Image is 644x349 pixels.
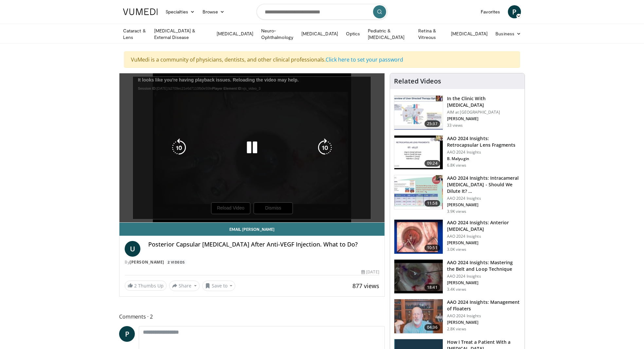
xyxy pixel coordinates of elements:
p: B. Malyugin [447,156,521,161]
img: 22a3a3a3-03de-4b31-bd81-a17540334f4a.150x105_q85_crop-smart_upscale.jpg [394,260,443,294]
span: 10:51 [424,245,440,251]
p: AIM at [GEOGRAPHIC_DATA] [447,110,521,115]
a: U [125,241,140,257]
a: Business [492,27,525,40]
span: 04:36 [424,324,440,331]
a: 2 Videos [165,259,187,265]
span: 2 [134,283,137,289]
img: 01f52a5c-6a53-4eb2-8a1d-dad0d168ea80.150x105_q85_crop-smart_upscale.jpg [394,136,443,170]
a: Neuro-Ophthalmology [257,28,297,41]
a: Email [PERSON_NAME] [119,223,385,236]
h3: AAO 2024 Insights: Management of Floaters [447,299,521,312]
a: 2 Thumbs Up [125,281,167,291]
a: Click here to set your password [326,56,403,63]
a: 18:41 AAO 2024 Insights: Mastering the Belt and Loop Technique AAO 2024 Insights [PERSON_NAME] 3.... [394,259,521,294]
a: Cataract & Lens [119,28,150,41]
input: Search topics, interventions [257,4,387,20]
div: By [125,259,379,265]
h3: AAO 2024 Insights: Mastering the Belt and Loop Technique [447,259,521,272]
p: 3.4K views [447,287,466,292]
p: AAO 2024 Insights [447,274,521,279]
p: [PERSON_NAME] [447,280,521,285]
p: [PERSON_NAME] [447,116,521,121]
h4: Related Videos [394,77,441,85]
p: [PERSON_NAME] [447,320,521,325]
span: 09:24 [424,160,440,167]
a: Pediatric & [MEDICAL_DATA] [364,28,414,41]
a: 04:36 AAO 2024 Insights: Management of Floaters AAO 2024 Insights [PERSON_NAME] 2.8K views [394,299,521,334]
a: [PERSON_NAME] [130,259,164,265]
a: P [508,5,521,18]
p: 3.9K views [447,209,466,214]
a: 25:37 In the Clinic With [MEDICAL_DATA] AIM at [GEOGRAPHIC_DATA] [PERSON_NAME] 33 views [394,95,521,130]
a: Retina & Vitreous [414,28,447,41]
a: P [119,326,135,342]
a: Favorites [477,5,504,18]
p: 3.0K views [447,247,466,252]
a: [MEDICAL_DATA] [447,27,492,40]
span: 11:58 [424,200,440,207]
h4: Posterior Capsular [MEDICAL_DATA] After Anti-VEGF Injection. What to Do? [148,241,379,248]
button: Save to [202,281,236,291]
p: 2.8K views [447,326,466,332]
a: 10:51 AAO 2024 Insights: Anterior [MEDICAL_DATA] AAO 2024 Insights [PERSON_NAME] 3.0K views [394,219,521,254]
a: Browse [199,5,229,18]
img: 79b7ca61-ab04-43f8-89ee-10b6a48a0462.150x105_q85_crop-smart_upscale.jpg [394,96,443,130]
a: Optics [342,27,364,40]
p: [PERSON_NAME] [447,202,521,208]
span: Comments 2 [119,312,385,321]
video-js: Video Player [119,73,385,223]
span: 25:37 [424,120,440,127]
p: AAO 2024 Insights [447,313,521,319]
img: fd942f01-32bb-45af-b226-b96b538a46e6.150x105_q85_crop-smart_upscale.jpg [394,220,443,254]
p: AAO 2024 Insights [447,234,521,239]
span: 18:41 [424,284,440,291]
p: [PERSON_NAME] [447,240,521,246]
img: 8e655e61-78ac-4b3e-a4e7-f43113671c25.150x105_q85_crop-smart_upscale.jpg [394,299,443,333]
img: VuMedi Logo [123,9,158,15]
a: 09:24 AAO 2024 Insights: Retrocapsular Lens Fragments AAO 2024 Insights B. Malyugin 6.8K views [394,135,521,170]
button: Share [169,281,200,291]
p: AAO 2024 Insights [447,150,521,155]
div: VuMedi is a community of physicians, dentists, and other clinical professionals. [124,51,520,68]
a: [MEDICAL_DATA] [213,27,257,40]
span: 877 views [352,282,379,290]
a: [MEDICAL_DATA] [297,27,342,40]
h3: AAO 2024 Insights: Intracameral [MEDICAL_DATA] - Should We Dilute It? … [447,175,521,194]
a: [MEDICAL_DATA] & External Disease [150,28,213,41]
p: 6.8K views [447,163,466,168]
a: 11:58 AAO 2024 Insights: Intracameral [MEDICAL_DATA] - Should We Dilute It? … AAO 2024 Insights [... [394,175,521,214]
p: AAO 2024 Insights [447,196,521,201]
h3: In the Clinic With [MEDICAL_DATA] [447,95,521,108]
h3: AAO 2024 Insights: Retrocapsular Lens Fragments [447,135,521,148]
a: Specialties [162,5,199,18]
p: 33 views [447,123,463,128]
div: [DATE] [361,269,379,275]
h3: AAO 2024 Insights: Anterior [MEDICAL_DATA] [447,219,521,232]
img: de733f49-b136-4bdc-9e00-4021288efeb7.150x105_q85_crop-smart_upscale.jpg [394,175,443,209]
